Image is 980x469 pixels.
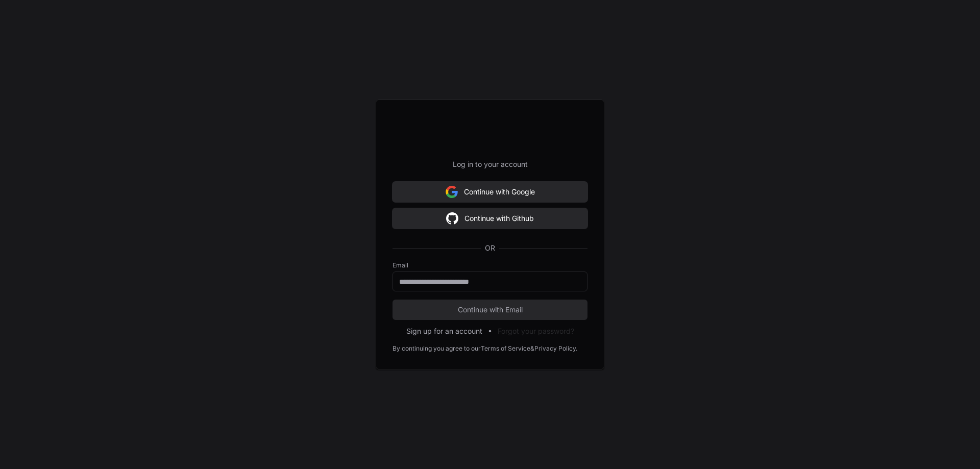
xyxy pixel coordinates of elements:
[393,344,481,353] div: By continuing you agree to our
[393,182,587,202] button: Continue with Google
[481,344,530,353] a: Terms of Service
[393,305,587,315] span: Continue with Email
[530,344,534,353] div: &
[446,182,458,202] img: Sign in with google
[393,208,587,229] button: Continue with Github
[498,326,574,336] button: Forgot your password?
[446,208,458,229] img: Sign in with google
[406,326,482,336] button: Sign up for an account
[393,159,587,169] p: Log in to your account
[534,344,577,353] a: Privacy Policy.
[481,243,499,253] span: OR
[393,300,587,320] button: Continue with Email
[393,261,587,269] label: Email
